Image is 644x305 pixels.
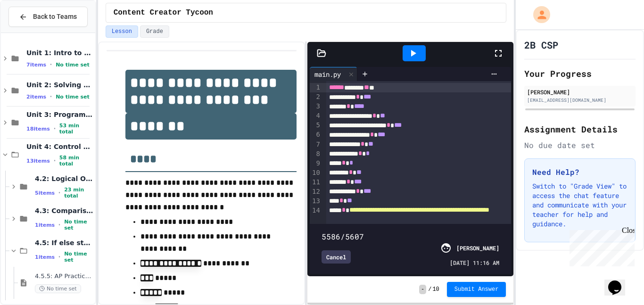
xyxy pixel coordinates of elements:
h2: Assignment Details [524,123,636,136]
span: 53 min total [59,123,93,135]
span: • [58,221,60,229]
button: Back to Teams [8,7,88,27]
span: 7 items [26,62,46,68]
div: Cancel [322,250,351,264]
span: 1 items [35,254,55,260]
span: 5 items [35,190,55,196]
p: Switch to "Grade View" to access the chat feature and communicate with your teacher for help and ... [532,181,627,229]
span: Unit 4: Control Structures [26,142,93,151]
div: 11 [310,178,322,187]
div: 5586/5607 [322,231,499,242]
span: Unit 2: Solving Problems in Computer Science [26,81,93,89]
div: 2 [310,92,322,102]
span: Unit 3: Programming with Python [26,110,93,119]
div: No due date set [524,140,636,151]
span: Submit Answer [454,286,499,293]
iframe: chat widget [604,267,635,296]
span: 4.5: If else statements [35,239,93,247]
div: 12 [310,187,322,197]
span: No time set [56,94,90,100]
span: No time set [35,284,81,293]
span: 10 [432,286,439,293]
span: Back to Teams [33,12,77,22]
div: main.py [310,69,346,79]
div: 10 [310,168,322,178]
div: [PERSON_NAME] [456,244,499,252]
iframe: chat widget [566,226,635,266]
span: [DATE] 11:16 AM [450,258,499,267]
div: main.py [310,67,357,81]
span: 23 min total [64,187,93,199]
h3: Need Help? [532,166,627,178]
button: Lesson [106,25,138,38]
span: Unit 1: Intro to Computer Science [26,49,93,57]
span: No time set [64,219,93,231]
span: / [428,286,431,293]
span: No time set [64,251,93,263]
div: 1 [310,83,322,92]
h1: 2B CSP [524,38,558,51]
div: [EMAIL_ADDRESS][DOMAIN_NAME] [527,97,633,104]
h2: Your Progress [524,67,636,80]
button: Submit Answer [447,282,506,297]
span: • [50,61,52,68]
span: - [419,285,426,294]
div: 5 [310,121,322,130]
div: My Account [523,4,553,25]
span: 4.2: Logical Operators [35,174,93,183]
span: • [58,189,60,197]
div: Chat with us now!Close [4,4,65,60]
div: 3 [310,102,322,111]
div: 7 [310,140,322,149]
span: 4.5.5: AP Practice - If else statements [35,272,93,280]
div: 14 [310,206,322,225]
button: Grade [140,25,169,38]
span: 58 min total [59,155,93,167]
div: 13 [310,197,322,206]
div: 8 [310,149,322,159]
span: • [54,157,56,165]
span: • [50,93,52,100]
span: 2 items [26,94,46,100]
span: • [54,125,56,132]
div: 9 [310,159,322,168]
span: 1 items [35,222,55,228]
span: • [58,253,60,261]
div: 6 [310,130,322,140]
div: [PERSON_NAME] [527,88,633,96]
span: 4.3: Comparison Operators [35,206,93,215]
div: 4 [310,111,322,121]
span: No time set [56,62,90,68]
span: 18 items [26,126,50,132]
span: Content Creator Tycoon [114,7,213,18]
span: 13 items [26,158,50,164]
